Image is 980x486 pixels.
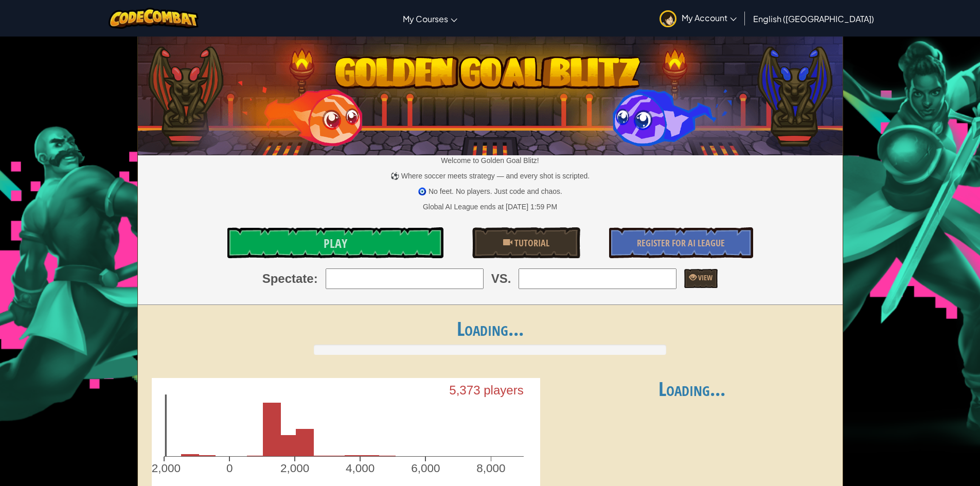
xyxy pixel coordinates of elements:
[411,462,440,475] text: 6,000
[753,13,874,24] span: English ([GEOGRAPHIC_DATA])
[748,5,879,32] a: English ([GEOGRAPHIC_DATA])
[682,12,737,23] span: My Account
[262,270,314,287] span: Spectate
[226,462,233,475] text: 0
[138,32,843,155] img: Golden Goal
[609,227,753,258] a: Register for AI League
[148,462,181,475] text: -2,000
[637,237,725,249] span: Register for AI League
[138,186,843,196] p: 🧿 No feet. No players. Just code and chaos.
[697,273,712,282] span: View
[398,5,462,32] a: My Courses
[324,235,347,251] span: Play
[476,462,505,475] text: 8,000
[346,462,375,475] text: 4,000
[512,237,549,249] span: Tutorial
[660,10,676,27] img: avatar
[138,155,843,166] p: Welcome to Golden Goal Blitz!
[491,270,511,287] span: VS.
[423,202,557,212] div: Global AI League ends at [DATE] 1:59 PM
[280,462,309,475] text: 2,000
[449,384,524,398] text: 5,373 players
[654,2,742,34] a: My Account
[314,270,318,287] span: :
[109,8,199,29] img: CodeCombat logo
[138,318,843,339] h1: Loading...
[403,13,448,24] span: My Courses
[138,171,843,181] p: ⚽ Where soccer meets strategy — and every shot is scripted.
[472,227,580,258] a: Tutorial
